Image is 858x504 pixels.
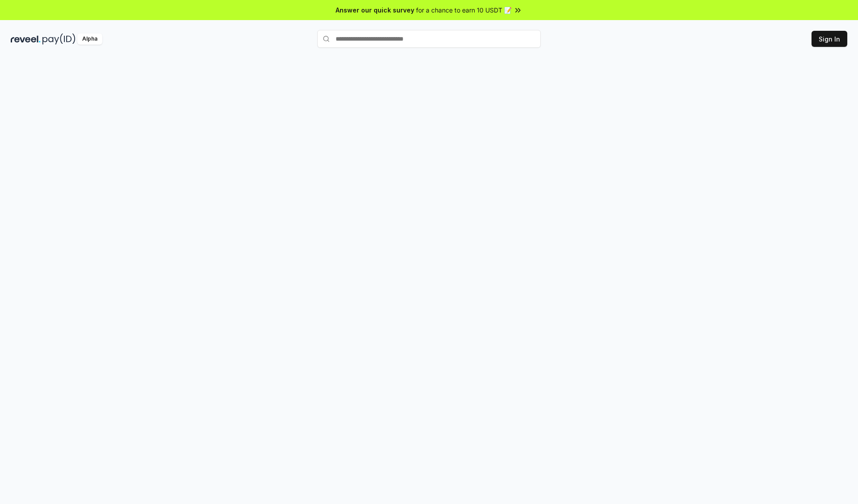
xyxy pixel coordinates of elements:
img: pay_id [42,33,76,45]
img: reveel_dark [11,33,41,45]
span: Answer our quick survey [336,5,414,15]
span: for a chance to earn 10 USDT 📝 [416,5,512,15]
button: Sign In [812,31,847,47]
div: Alpha [77,33,102,45]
